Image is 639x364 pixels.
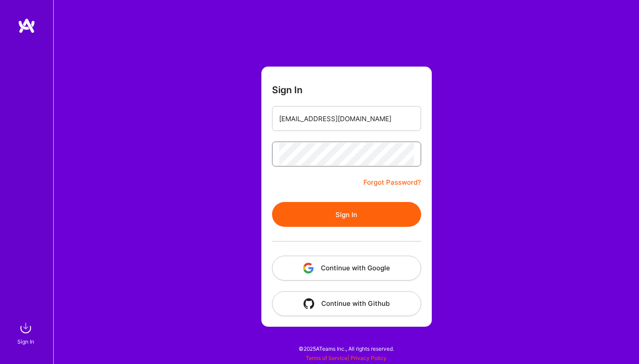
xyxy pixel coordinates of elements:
[303,263,314,273] img: icon
[272,202,421,227] button: Sign In
[19,319,35,346] a: sign inSign In
[351,355,387,361] a: Privacy Policy
[304,298,314,309] img: icon
[18,18,35,34] img: logo
[306,355,387,361] span: |
[272,256,421,281] button: Continue with Google
[53,337,639,360] div: © 2025 ATeams Inc., All rights reserved.
[363,177,421,188] a: Forgot Password?
[17,319,35,337] img: sign in
[306,355,347,361] a: Terms of Service
[272,84,303,95] h3: Sign In
[17,337,34,346] div: Sign In
[279,107,414,130] input: Email...
[272,291,421,316] button: Continue with Github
